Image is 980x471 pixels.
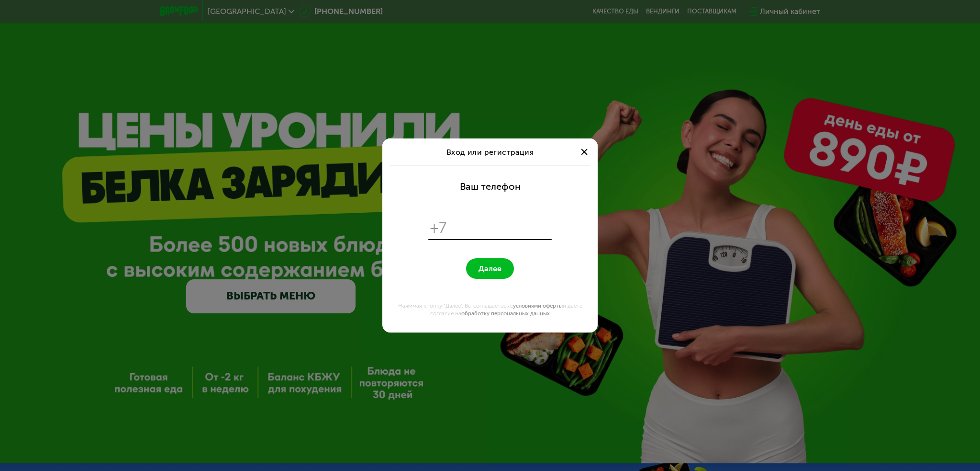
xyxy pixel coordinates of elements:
span: +7 [430,219,447,237]
span: Далее [479,264,501,273]
a: условиями оферты [513,302,563,309]
div: Нажимая кнопку "Далее", Вы соглашаетесь с и даете согласие на [388,302,592,317]
a: обработку персональных данных [461,310,550,317]
div: Ваш телефон [460,181,521,192]
span: Вход или регистрация [446,148,534,157]
button: Далее [466,258,514,279]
